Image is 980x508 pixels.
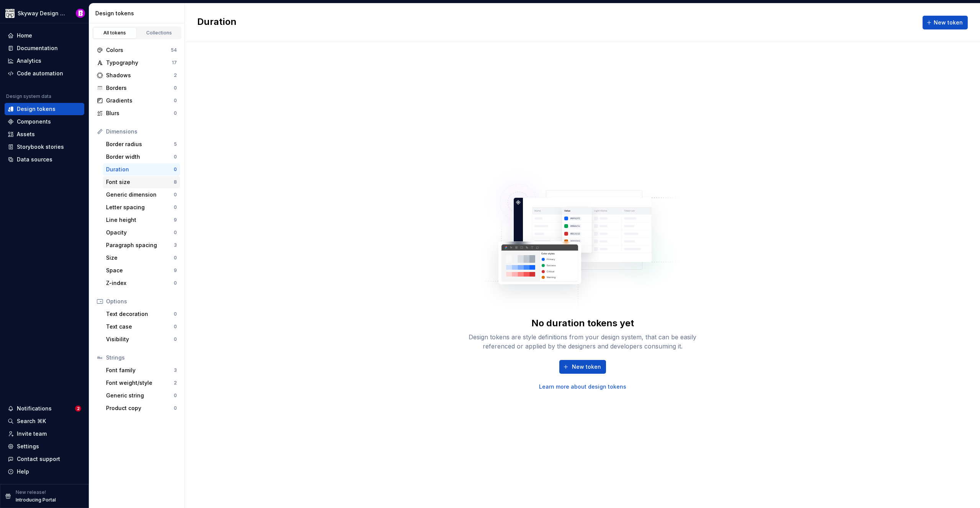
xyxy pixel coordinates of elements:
div: 0 [174,204,177,210]
div: 0 [174,166,177,173]
div: Options [106,298,177,305]
div: 0 [174,311,177,317]
div: Documentation [17,44,58,52]
a: Generic string0 [103,389,180,402]
div: Duration [106,166,174,173]
div: Help [17,468,29,475]
div: Border width [106,153,174,161]
div: Settings [17,443,39,450]
div: Design system data [6,93,51,99]
div: Generic dimension [106,191,174,199]
button: Contact support [5,453,84,465]
div: Text decoration [106,310,174,318]
a: Borders0 [94,82,180,94]
a: Blurs0 [94,107,180,119]
a: Product copy0 [103,402,180,414]
div: 2 [174,72,177,78]
div: Gradients [106,97,174,104]
p: New release! [16,489,46,495]
div: Paragraph spacing [106,241,174,249]
a: Data sources [5,153,84,166]
div: Design tokens [17,105,56,113]
div: Font size [106,178,174,186]
div: Font family [106,366,174,374]
div: 5 [174,141,177,147]
a: Analytics [5,55,84,67]
div: Code automation [17,70,63,77]
div: 0 [174,405,177,411]
div: 0 [174,392,177,399]
a: Settings [5,440,84,453]
button: Help [5,466,84,478]
div: Opacity [106,229,174,236]
h2: Duration [197,16,237,29]
div: Contact support [17,455,60,463]
div: Data sources [17,156,52,163]
div: Typography [106,59,172,67]
a: Colors54 [94,44,180,56]
div: 0 [174,85,177,91]
div: 0 [174,110,177,116]
img: Bobby Davis [76,9,85,18]
a: Invite team [5,428,84,440]
a: Home [5,29,84,42]
a: Design tokens [5,103,84,115]
a: Shadows2 [94,69,180,81]
div: 3 [174,367,177,373]
a: Space9 [103,264,180,277]
div: Assets [17,130,35,138]
div: Components [17,118,51,125]
button: Search ⌘K [5,415,84,427]
div: 0 [174,324,177,330]
div: Invite team [17,430,47,438]
img: 7d2f9795-fa08-4624-9490-5a3f7218a56a.png [5,9,15,18]
a: Text decoration0 [103,308,180,320]
button: New token [559,360,606,374]
button: New token [923,16,968,29]
a: Line height9 [103,214,180,226]
div: Z-index [106,279,174,287]
div: Dimensions [106,128,177,135]
a: Font weight/style2 [103,377,180,389]
span: 2 [75,405,81,412]
a: Learn more about design tokens [539,383,626,391]
div: Strings [106,354,177,361]
a: Components [5,116,84,128]
div: Shadows [106,72,174,79]
div: Space [106,267,174,274]
div: Product copy [106,404,174,412]
div: 0 [174,154,177,160]
a: Gradients0 [94,94,180,107]
a: Z-index0 [103,277,180,289]
a: Border radius5 [103,138,180,150]
a: Text case0 [103,321,180,333]
div: No duration tokens yet [531,317,634,329]
div: 0 [174,280,177,286]
div: Size [106,254,174,262]
div: Blurs [106,109,174,117]
div: Design tokens are style definitions from your design system, that can be easily referenced or app... [460,332,705,351]
a: Size0 [103,252,180,264]
span: New token [572,363,601,371]
a: Border width0 [103,151,180,163]
div: 0 [174,98,177,104]
a: Opacity0 [103,226,180,239]
div: Collections [140,30,178,36]
div: 9 [174,267,177,274]
div: 9 [174,217,177,223]
div: Colors [106,46,171,54]
div: Skyway Design System [18,10,67,17]
a: Storybook stories [5,141,84,153]
button: Notifications2 [5,402,84,415]
a: Letter spacing0 [103,201,180,213]
div: Generic string [106,392,174,399]
div: Border radius [106,140,174,148]
div: Storybook stories [17,143,64,151]
div: Borders [106,84,174,92]
a: Documentation [5,42,84,54]
div: 8 [174,179,177,185]
a: Visibility0 [103,333,180,345]
div: 0 [174,336,177,342]
div: 3 [174,242,177,248]
div: Font weight/style [106,379,174,387]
